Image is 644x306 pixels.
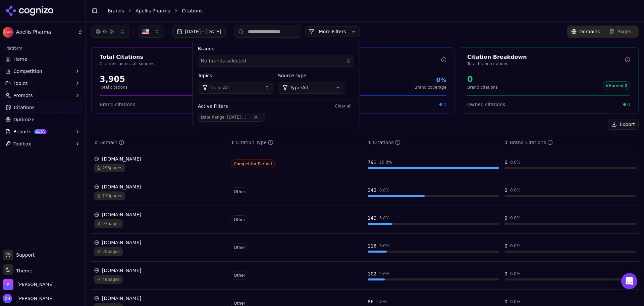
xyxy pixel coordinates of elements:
[3,279,13,290] img: Perrill
[14,104,35,111] span: Citations
[443,101,446,108] span: 0
[3,90,83,101] button: Prompts
[13,56,27,62] span: Home
[368,298,374,305] div: 86
[201,115,226,120] span: Date Range :
[94,191,125,200] span: 130 pages
[3,294,54,303] button: Open user button
[94,183,225,190] div: [DOMAIN_NAME]
[94,164,125,172] span: 296 pages
[379,243,390,249] div: 3.0 %
[228,135,365,150] th: citationTypes
[94,247,123,256] span: 35 pages
[182,7,203,14] span: Citations
[231,160,275,168] span: Competitor Earned
[504,298,507,305] div: 0
[100,101,135,108] span: Brand citations
[172,26,226,38] button: [DATE] - [DATE]
[231,187,248,196] span: Other
[502,135,639,150] th: brandCitationCount
[13,116,35,123] span: Optimize
[100,74,127,85] div: 3,905
[278,72,354,79] label: Source Type
[368,159,377,166] div: 791
[504,215,507,221] div: 0
[504,159,507,166] div: 0
[608,119,639,130] button: Export
[621,273,637,289] div: Open Intercom Messenger
[3,66,83,77] button: Competition
[17,281,54,288] span: Perrill
[210,84,229,91] span: Topic: All
[3,78,83,89] button: Topics
[198,103,228,110] span: Active Filters
[201,57,246,64] span: No brands selected
[13,140,31,147] span: Toolbox
[16,29,75,35] span: Apellis Pharma
[3,114,83,125] a: Optimize
[94,267,225,274] div: [DOMAIN_NAME]
[108,8,124,13] a: Brands
[415,85,446,90] p: Brand coverage
[108,7,625,14] nav: breadcrumb
[142,28,149,35] img: United States
[231,215,248,224] span: Other
[618,28,631,35] span: Pages
[3,43,83,54] div: Platform
[136,7,170,14] a: Apellis Pharma
[379,215,390,221] div: 3.8 %
[100,61,257,67] p: Citations across all sources
[13,80,28,87] span: Topics
[13,68,42,75] span: Competition
[13,268,32,273] span: Theme
[332,102,354,110] button: Clear all
[3,279,54,290] button: Open organization switcher
[13,252,35,258] span: Support
[283,53,441,61] div: Domain Coverage
[504,270,507,277] div: 0
[510,187,521,193] div: 0.0 %
[627,101,630,108] span: 0
[379,271,390,276] div: 2.6 %
[94,275,123,284] span: 48 pages
[100,85,127,90] p: Total citations
[510,243,521,249] div: 0.0 %
[231,243,248,252] span: Other
[510,160,521,165] div: 0.0 %
[278,82,345,94] button: Type:All
[3,102,83,113] a: Citations
[504,243,507,249] div: 0
[368,215,377,221] div: 149
[365,135,502,150] th: totalCitationCount
[3,294,12,303] img: Grace Hallen
[3,126,83,137] button: ReportsBETA
[467,61,625,67] p: Total brand citations
[290,84,308,91] span: Type: All
[91,135,228,150] th: domain
[13,128,32,135] span: Reports
[94,139,225,146] div: ↕Domain
[368,139,499,146] div: ↕Citations
[467,85,498,90] p: Brand citations
[379,187,390,193] div: 8.8 %
[3,27,13,38] img: Apellis Pharma
[231,271,248,280] span: Other
[100,53,257,61] div: Total Citations
[504,187,507,193] div: 0
[373,139,400,146] div: Citations
[579,28,600,35] span: Domains
[231,139,362,146] div: ↕Citation Type
[3,54,83,64] a: Home
[99,139,124,146] div: Domain
[510,271,521,276] div: 0.0 %
[15,296,54,302] span: [PERSON_NAME]
[94,211,225,218] div: [DOMAIN_NAME]
[283,61,441,67] p: Unique domains citing content
[236,139,273,146] div: Citation Type
[94,239,225,246] div: [DOMAIN_NAME]
[368,243,377,249] div: 116
[467,74,498,85] div: 0
[467,101,505,108] span: Owned citations
[94,219,123,228] span: 97 pages
[34,129,47,134] span: BETA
